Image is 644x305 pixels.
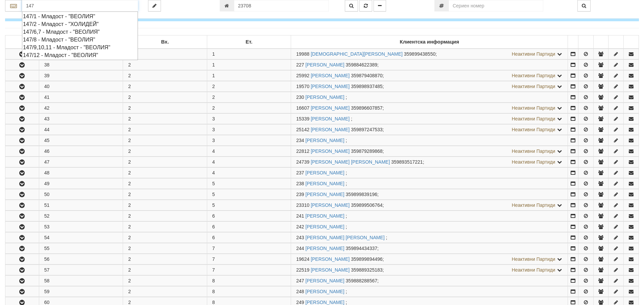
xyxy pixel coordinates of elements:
[306,138,344,143] a: [PERSON_NAME]
[311,127,350,132] a: [PERSON_NAME]
[39,146,123,157] td: 46
[512,159,555,165] span: Неактивни Партиди
[296,192,304,197] span: Партида №
[311,73,350,78] a: [PERSON_NAME]
[123,178,207,189] td: 2
[39,103,123,113] td: 42
[39,178,123,189] td: 49
[311,202,350,208] a: [PERSON_NAME]
[296,213,304,219] span: Партида №
[123,243,207,254] td: 2
[23,20,137,28] div: 147/2 - Младост - "ХОЛИДЕЙ"
[296,73,309,78] span: Партида №
[212,181,215,186] span: 5
[5,35,39,49] td: : No sort applied, sorting is disabled
[39,243,123,254] td: 55
[212,84,215,89] span: 2
[212,105,215,111] span: 2
[39,200,123,211] td: 51
[212,138,215,143] span: 3
[351,127,382,132] span: 359897247533
[306,62,344,67] a: [PERSON_NAME]
[512,51,555,57] span: Неактивни Партиди
[346,192,377,197] span: 359899839196
[624,35,639,49] td: : No sort applied, sorting is disabled
[291,211,568,221] td: ;
[212,300,215,305] span: 8
[296,202,309,208] span: Партида №
[246,39,253,45] b: Ет.
[306,246,344,251] a: [PERSON_NAME]
[212,127,215,132] span: 3
[291,222,568,232] td: ;
[351,105,382,111] span: 359896607857
[291,114,568,124] td: ;
[212,267,215,273] span: 7
[123,35,207,49] td: Вх.: No sort applied, sorting is disabled
[39,81,123,92] td: 40
[512,256,555,262] span: Неактивни Партиди
[296,278,304,283] span: Партида №
[346,278,377,283] span: 359888288567
[39,211,123,221] td: 52
[39,286,123,297] td: 59
[212,289,215,294] span: 8
[123,135,207,146] td: 2
[311,84,350,89] a: [PERSON_NAME]
[123,222,207,232] td: 2
[123,211,207,221] td: 2
[23,44,137,51] div: 147/9,10,11 - Младост - "ВЕОЛИЯ"
[306,181,344,186] a: [PERSON_NAME]
[39,92,123,103] td: 41
[296,224,304,229] span: Партида №
[568,35,578,49] td: : No sort applied, sorting is disabled
[212,256,215,262] span: 7
[212,192,215,197] span: 5
[296,181,304,186] span: Партида №
[311,148,350,154] a: [PERSON_NAME]
[212,278,215,283] span: 8
[296,159,309,165] span: Партида №
[123,92,207,103] td: 2
[123,276,207,286] td: 2
[123,146,207,157] td: 2
[311,256,350,262] a: [PERSON_NAME]
[39,135,123,146] td: 45
[351,202,382,208] span: 359899506764
[212,62,215,67] span: 1
[593,35,609,49] td: : No sort applied, sorting is disabled
[291,286,568,297] td: ;
[212,116,215,121] span: 3
[291,103,568,113] td: ;
[609,35,624,49] td: : No sort applied, sorting is disabled
[212,73,215,78] span: 1
[296,84,309,89] span: Партида №
[512,148,555,154] span: Неактивни Партиди
[311,105,350,111] a: [PERSON_NAME]
[296,170,304,175] span: Партида №
[212,246,215,251] span: 7
[39,232,123,243] td: 54
[39,71,123,81] td: 39
[296,235,304,240] span: Партида №
[291,92,568,103] td: ;
[123,124,207,135] td: 2
[306,170,344,175] a: [PERSON_NAME]
[123,60,207,70] td: 2
[296,116,309,121] span: Партида №
[123,157,207,167] td: 2
[296,289,304,294] span: Партида №
[291,157,568,167] td: ;
[311,51,403,57] a: [DEMOGRAPHIC_DATA][PERSON_NAME]
[404,51,435,57] span: 359899438550
[39,254,123,265] td: 56
[291,49,568,59] td: ;
[296,94,304,100] span: Партида №
[296,51,309,57] span: Партида №
[123,71,207,81] td: 2
[291,276,568,286] td: ;
[123,232,207,243] td: 2
[212,148,215,154] span: 4
[351,256,382,262] span: 359899894496
[123,286,207,297] td: 2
